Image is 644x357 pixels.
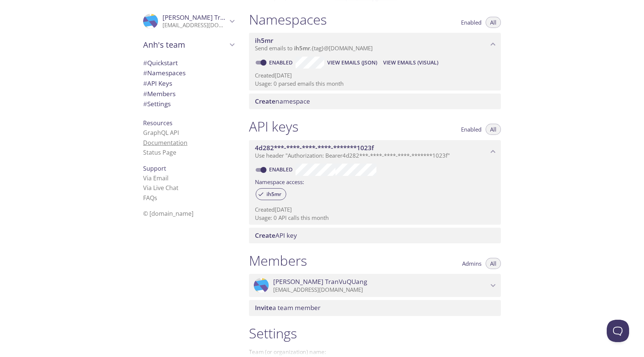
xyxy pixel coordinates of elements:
[249,228,501,243] div: Create API Key
[249,33,501,56] div: ih5mr namespace
[143,184,179,192] a: Via Live Chat
[486,17,501,28] button: All
[457,124,486,135] button: Enabled
[327,58,377,67] span: View Emails (JSON)
[143,40,227,50] span: Anh's team
[249,94,501,109] div: Create namespace
[143,119,173,127] span: Resources
[137,78,240,89] div: API Keys
[380,57,441,69] button: View Emails (Visual)
[143,59,147,67] span: #
[143,99,171,108] span: Settings
[268,59,296,66] a: Enabled
[486,124,501,135] button: All
[143,148,176,157] a: Status Page
[273,278,367,286] span: [PERSON_NAME] TranVuQUang
[255,206,495,214] p: Created [DATE]
[249,274,501,297] div: Anh TranVuQUang
[162,22,227,29] p: [EMAIL_ADDRESS][DOMAIN_NAME]
[249,252,307,269] h1: Members
[249,300,501,316] div: Invite a team member
[255,72,495,79] p: Created [DATE]
[143,99,147,108] span: #
[143,174,168,182] a: Via Email
[256,188,286,200] div: ih5mr
[255,214,495,222] p: Usage: 0 API calls this month
[255,36,273,45] span: ih5mr
[255,80,495,88] p: Usage: 0 parsed emails this month
[162,13,256,22] span: [PERSON_NAME] TranVuQUang
[486,258,501,269] button: All
[137,35,240,54] div: Anh's team
[143,79,147,88] span: #
[324,57,380,69] button: View Emails (JSON)
[137,89,240,99] div: Members
[383,58,438,67] span: View Emails (Visual)
[137,9,240,34] div: Anh TranVuQUang
[143,89,147,98] span: #
[255,231,275,240] span: Create
[255,176,304,187] label: Namespace access:
[457,17,486,28] button: Enabled
[249,118,299,135] h1: API keys
[137,99,240,109] div: Team Settings
[143,69,186,77] span: Namespaces
[273,286,488,294] p: [EMAIL_ADDRESS][DOMAIN_NAME]
[294,44,310,52] span: ih5mr
[143,89,176,98] span: Members
[143,209,193,218] span: © [DOMAIN_NAME]
[255,97,275,105] span: Create
[249,325,501,342] h1: Settings
[255,97,310,105] span: namespace
[607,320,629,342] iframe: Help Scout Beacon - Open
[143,79,172,88] span: API Keys
[268,166,296,173] a: Enabled
[255,231,297,240] span: API key
[255,303,272,312] span: Invite
[137,58,240,68] div: Quickstart
[143,139,187,147] a: Documentation
[255,44,373,52] span: Send emails to . {tag} @[DOMAIN_NAME]
[143,164,166,173] span: Support
[249,11,327,28] h1: Namespaces
[143,194,157,202] a: FAQ
[137,68,240,78] div: Namespaces
[143,129,179,137] a: GraphQL API
[143,59,178,67] span: Quickstart
[262,191,286,198] span: ih5mr
[458,258,486,269] button: Admins
[255,303,321,312] span: a team member
[143,69,147,77] span: #
[154,194,157,202] span: s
